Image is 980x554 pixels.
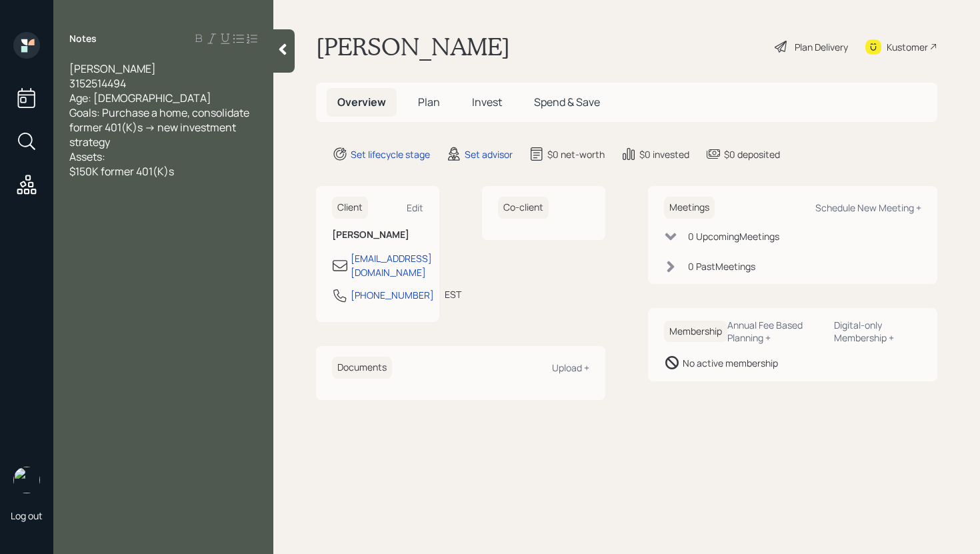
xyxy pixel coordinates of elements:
h6: [PERSON_NAME] [332,229,423,241]
div: [PHONE_NUMBER] [351,288,434,302]
h6: Documents [332,357,392,379]
div: Edit [407,201,423,214]
div: Log out [11,509,43,522]
span: Invest [472,95,502,109]
label: Notes [69,32,97,45]
div: Set advisor [465,147,513,161]
span: [PERSON_NAME] [69,61,156,76]
span: Spend & Save [534,95,600,109]
span: Plan [418,95,440,109]
div: $0 net-worth [547,147,605,161]
div: Digital-only Membership + [834,319,921,344]
div: $0 invested [639,147,689,161]
h6: Meetings [664,197,715,219]
div: Kustomer [887,40,928,54]
span: Age: [DEMOGRAPHIC_DATA] [69,91,211,105]
span: $150K former 401(K)s [69,164,174,179]
div: 0 Past Meeting s [688,259,755,273]
div: [EMAIL_ADDRESS][DOMAIN_NAME] [351,251,432,279]
h6: Co-client [498,197,549,219]
div: No active membership [683,356,778,370]
div: $0 deposited [724,147,780,161]
span: Overview [337,95,386,109]
span: Goals: Purchase a home, consolidate former 401(K)s -> new investment strategy [69,105,251,149]
span: 3152514494 [69,76,126,91]
div: Annual Fee Based Planning + [727,319,823,344]
span: Assets: [69,149,105,164]
h6: Client [332,197,368,219]
div: Schedule New Meeting + [815,201,921,214]
div: Upload + [552,361,589,374]
div: Set lifecycle stage [351,147,430,161]
h6: Membership [664,321,727,343]
div: Plan Delivery [795,40,848,54]
img: retirable_logo.png [13,467,40,493]
div: EST [445,287,461,301]
h1: [PERSON_NAME] [316,32,510,61]
div: 0 Upcoming Meeting s [688,229,779,243]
